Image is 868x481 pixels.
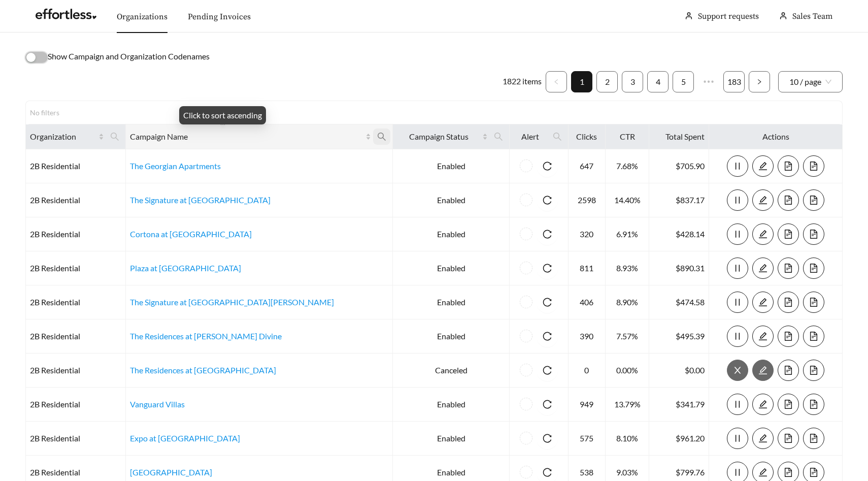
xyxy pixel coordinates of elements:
[778,258,799,279] button: file-text
[490,129,507,145] span: search
[393,251,510,285] td: Enabled
[649,217,709,251] td: $428.14
[727,258,748,279] button: pause
[537,428,558,449] button: reload
[752,223,774,245] button: edit
[698,71,719,92] li: Next 5 Pages
[110,132,119,141] span: search
[752,155,774,177] button: edit
[752,360,774,381] button: edit
[753,162,773,171] span: edit
[377,132,386,141] span: search
[803,428,824,449] button: file-text
[778,399,799,409] a: file-text
[393,354,510,388] td: Canceled
[537,394,558,415] button: reload
[803,360,824,381] button: file-text
[753,434,773,443] span: edit
[778,467,799,477] a: file-text
[130,131,363,143] span: Campaign Name
[778,394,799,415] button: file-text
[803,433,824,443] a: file-text
[130,263,241,273] a: Plaza at [GEOGRAPHIC_DATA]
[649,388,709,422] td: $341.79
[596,71,618,92] li: 2
[789,72,831,92] span: 10 / page
[804,162,824,171] span: file-text
[752,428,774,449] button: edit
[569,388,606,422] td: 949
[727,394,748,415] button: pause
[26,183,126,217] td: 2B Residential
[673,72,693,92] a: 5
[727,292,748,313] button: pause
[753,400,773,409] span: edit
[727,162,748,171] span: pause
[709,124,843,149] th: Actions
[26,422,126,456] td: 2B Residential
[778,195,799,205] a: file-text
[778,400,798,409] span: file-text
[723,71,745,92] li: 183
[752,433,774,443] a: edit
[752,297,774,307] a: edit
[803,467,824,477] a: file-text
[393,183,510,217] td: Enabled
[803,297,824,307] a: file-text
[188,12,251,22] a: Pending Invoices
[622,72,643,92] a: 3
[727,155,748,177] button: pause
[753,196,773,205] span: edit
[753,264,773,273] span: edit
[752,161,774,171] a: edit
[503,71,542,92] li: 1822 items
[537,230,558,239] span: reload
[606,354,650,388] td: 0.00%
[537,162,558,171] span: reload
[778,468,798,477] span: file-text
[546,71,567,92] li: Previous Page
[804,332,824,341] span: file-text
[752,258,774,279] button: edit
[572,72,592,92] a: 1
[537,292,558,313] button: reload
[649,183,709,217] td: $837.17
[30,131,96,143] span: Organization
[753,332,773,341] span: edit
[130,161,221,171] a: The Georgian Apartments
[778,155,799,177] button: file-text
[804,264,824,273] span: file-text
[393,319,510,354] td: Enabled
[117,12,168,22] a: Organizations
[778,223,799,245] button: file-text
[606,217,650,251] td: 6.91%
[130,229,252,239] a: Cortona at [GEOGRAPHIC_DATA]
[778,428,799,449] button: file-text
[804,434,824,443] span: file-text
[778,297,799,307] a: file-text
[778,366,798,375] span: file-text
[803,229,824,239] a: file-text
[752,331,774,341] a: edit
[804,366,824,375] span: file-text
[803,195,824,205] a: file-text
[778,161,799,171] a: file-text
[106,129,123,145] span: search
[804,400,824,409] span: file-text
[649,422,709,456] td: $961.20
[30,107,71,118] div: No filters
[727,189,748,211] button: pause
[26,319,126,354] td: 2B Residential
[130,331,282,341] a: The Residences at [PERSON_NAME] Divine
[549,129,566,145] span: search
[752,195,774,205] a: edit
[649,251,709,285] td: $890.31
[397,131,480,143] span: Campaign Status
[597,72,617,92] a: 2
[622,71,643,92] li: 3
[803,394,824,415] button: file-text
[803,223,824,245] button: file-text
[778,229,799,239] a: file-text
[647,71,669,92] li: 4
[778,360,799,381] button: file-text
